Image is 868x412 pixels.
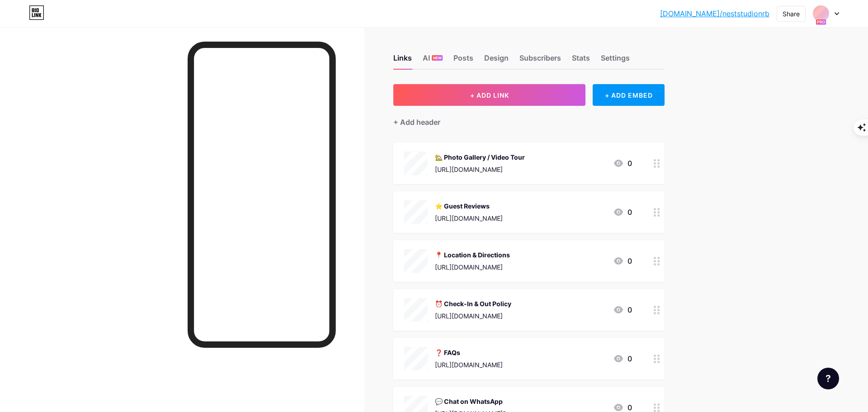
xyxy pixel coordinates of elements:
[435,213,503,223] div: [URL][DOMAIN_NAME]
[435,348,503,357] div: ❓ FAQs
[435,299,511,308] div: ⏰ Check-In & Out Policy
[435,165,525,174] div: [URL][DOMAIN_NAME]
[435,397,506,406] div: 💬 Chat on WhatsApp
[660,8,769,19] a: [DOMAIN_NAME]/neststudionrb
[423,52,443,69] div: AI
[783,9,800,19] div: Share
[572,52,590,69] div: Stats
[613,207,632,218] div: 0
[470,91,509,99] span: + ADD LINK
[435,262,510,272] div: [URL][DOMAIN_NAME]
[435,201,503,211] div: ⭐ Guest Reviews
[613,353,632,364] div: 0
[601,52,630,69] div: Settings
[435,250,510,260] div: 📍 Location & Directions
[433,55,442,61] span: NEW
[613,304,632,315] div: 0
[393,117,440,128] div: + Add header
[435,311,511,321] div: [URL][DOMAIN_NAME]
[435,152,525,162] div: 🏡 Photo Gallery / Video Tour
[613,256,632,266] div: 0
[393,52,412,69] div: Links
[453,52,473,69] div: Posts
[613,158,632,169] div: 0
[435,360,503,369] div: [URL][DOMAIN_NAME]
[519,52,561,69] div: Subscribers
[484,52,509,69] div: Design
[393,84,585,106] button: + ADD LINK
[593,84,665,106] div: + ADD EMBED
